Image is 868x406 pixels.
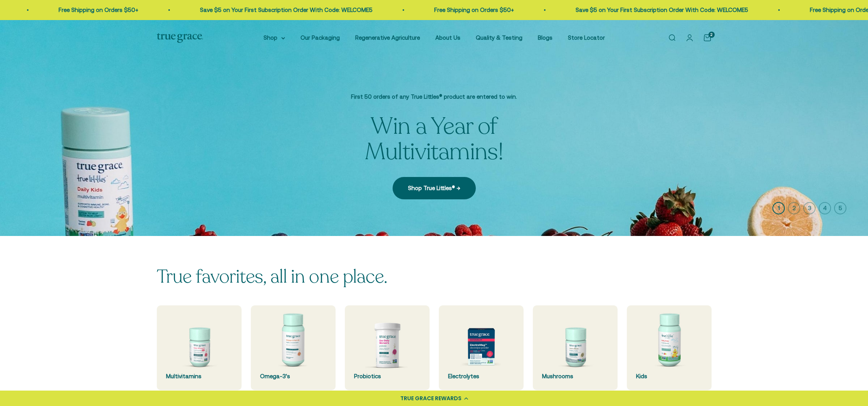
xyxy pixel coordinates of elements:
[345,305,430,390] a: Probiotics
[157,264,388,289] split-lines: True favorites, all in one place.
[251,305,336,390] a: Omega-3's
[709,32,715,38] cart-count: 2
[53,7,133,13] a: Free Shipping on Orders $50+
[834,202,846,214] button: 5
[568,34,605,41] a: Store Locator
[301,34,340,41] a: Our Packaging
[448,372,514,381] div: Electrolytes
[542,372,608,381] div: Mushrooms
[533,305,618,390] a: Mushrooms
[476,34,522,41] a: Quality & Testing
[439,305,524,390] a: Electrolytes
[260,372,326,381] div: Omega-3's
[166,372,232,381] div: Multivitamins
[355,34,420,41] a: Regenerative Agriculture
[393,177,476,199] a: Shop True Littles® →
[627,305,712,390] a: Kids
[157,305,242,390] a: Multivitamins
[570,5,743,15] p: Save $5 on Your First Subscription Order With Code: WELCOME5
[819,202,831,214] button: 4
[636,372,702,381] div: Kids
[803,202,816,214] button: 3
[354,372,420,381] div: Probiotics
[538,34,552,41] a: Blogs
[788,202,800,214] button: 2
[772,202,785,214] button: 1
[195,5,367,15] p: Save $5 on Your First Subscription Order With Code: WELCOME5
[429,7,509,13] a: Free Shipping on Orders $50+
[307,92,561,101] p: First 50 orders of any True Littles® product are entered to win.
[400,394,462,403] div: TRUE GRACE REWARDS
[264,33,285,42] summary: Shop
[435,34,460,41] a: About Us
[365,111,504,168] split-lines: Win a Year of Multivitamins!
